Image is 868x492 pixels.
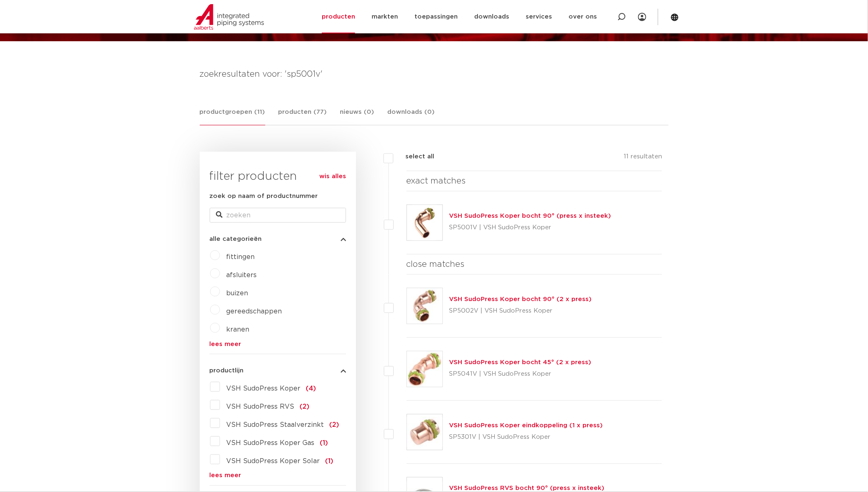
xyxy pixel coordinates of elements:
a: fittingen [227,254,255,260]
h3: filter producten [210,168,346,185]
p: SP5301V | VSH SudoPress Koper [449,431,603,444]
a: VSH SudoPress Koper bocht 45° (2 x press) [449,359,592,365]
span: productlijn [210,367,244,374]
a: buizen [227,290,248,297]
span: VSH SudoPress Staalverzinkt [227,421,324,428]
a: VSH SudoPress Koper eindkoppeling (1 x press) [449,422,603,428]
h4: zoekresultaten voor: 'sp5001v' [200,68,669,81]
p: 11 resultaten [624,152,662,165]
h4: close matches [407,258,662,271]
span: alle categorieën [210,236,262,242]
span: VSH SudoPress Koper Solar [227,458,320,464]
a: VSH SudoPress RVS bocht 90° (press x insteek) [449,485,605,492]
span: VSH SudoPress RVS [227,403,295,410]
a: VSH SudoPress Koper bocht 90° (press x insteek) [449,213,611,219]
span: VSH SudoPress Koper [227,385,301,392]
span: (4) [306,385,316,392]
a: VSH SudoPress Koper bocht 90° (2 x press) [449,296,592,302]
span: (2) [300,403,310,410]
img: Thumbnail for VSH SudoPress Koper bocht 90° (press x insteek) [407,205,442,240]
a: productgroepen (11) [200,107,265,125]
button: alle categorieën [210,236,346,242]
a: nieuws (0) [340,107,374,125]
h4: exact matches [407,174,662,188]
label: zoek op naam of productnummer [210,191,318,201]
a: afsluiters [227,272,257,278]
p: SP5002V | VSH SudoPress Koper [449,304,592,318]
a: gereedschappen [227,308,282,315]
img: Thumbnail for VSH SudoPress Koper eindkoppeling (1 x press) [407,414,442,450]
a: wis alles [319,172,346,181]
button: productlijn [210,367,346,374]
a: producten (77) [278,107,327,125]
p: SP5001V | VSH SudoPress Koper [449,221,611,234]
a: kranen [227,326,250,333]
span: VSH SudoPress Koper Gas [227,440,315,446]
a: lees meer [210,473,346,479]
img: Thumbnail for VSH SudoPress Koper bocht 45° (2 x press) [407,351,442,387]
span: (1) [325,458,334,464]
img: Thumbnail for VSH SudoPress Koper bocht 90° (2 x press) [407,288,442,324]
p: SP5041V | VSH SudoPress Koper [449,367,592,381]
span: (2) [330,421,339,428]
a: downloads (0) [388,107,435,125]
label: select all [393,152,435,162]
input: zoeken [210,208,346,223]
span: (1) [320,440,328,446]
a: lees meer [210,341,346,347]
